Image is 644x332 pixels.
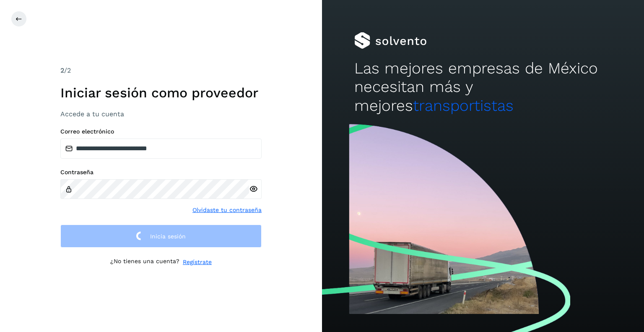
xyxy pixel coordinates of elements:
p: ¿No tienes una cuenta? [110,258,179,267]
button: Inicia sesión [60,225,262,248]
a: Olvidaste tu contraseña [192,206,262,214]
span: Inicia sesión [150,233,186,239]
span: transportistas [413,97,514,115]
span: 2 [60,66,64,74]
h3: Accede a tu cuenta [60,110,262,118]
label: Correo electrónico [60,128,262,135]
label: Contraseña [60,169,262,176]
div: /2 [60,65,262,76]
h1: Iniciar sesión como proveedor [60,85,262,101]
h2: Las mejores empresas de México necesitan más y mejores [354,59,612,115]
a: Regístrate [183,258,212,267]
